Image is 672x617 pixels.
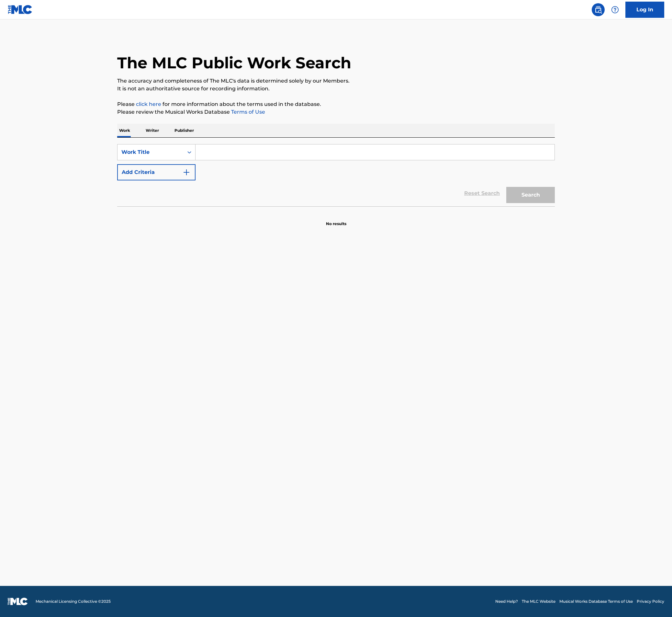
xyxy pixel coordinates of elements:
[117,53,351,73] h1: The MLC Public Work Search
[136,101,161,107] a: click here
[173,124,196,137] p: Publisher
[183,168,190,176] img: 9d2ae6d4665cec9f34b9.svg
[8,598,28,605] img: logo
[117,144,555,206] form: Search Form
[640,586,672,617] iframe: Chat Widget
[117,108,555,116] p: Please review the Musical Works Database
[121,148,180,156] div: Work Title
[609,3,622,16] div: Help
[326,213,346,227] p: No results
[117,124,132,137] p: Work
[625,2,664,18] a: Log In
[592,3,605,16] a: Public Search
[117,164,196,180] button: Add Criteria
[594,6,602,14] img: search
[522,599,555,604] a: The MLC Website
[8,5,33,14] img: MLC Logo
[559,599,633,604] a: Musical Works Database Terms of Use
[611,6,619,14] img: help
[495,599,518,604] a: Need Help?
[144,124,161,137] p: Writer
[117,100,555,108] p: Please for more information about the terms used in the database.
[637,599,664,604] a: Privacy Policy
[36,599,111,604] span: Mechanical Licensing Collective © 2025
[117,85,555,93] p: It is not an authoritative source for recording information.
[230,109,265,115] a: Terms of Use
[117,77,555,85] p: The accuracy and completeness of The MLC's data is determined solely by our Members.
